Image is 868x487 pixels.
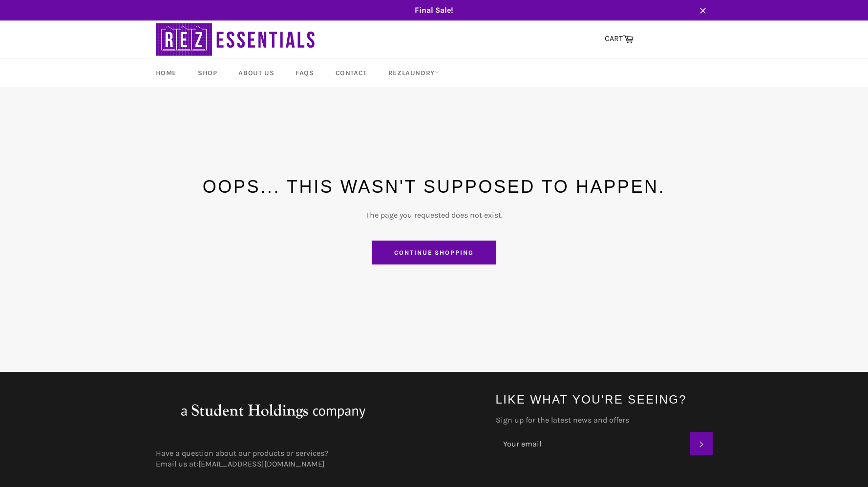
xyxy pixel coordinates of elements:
[600,29,638,49] a: CART
[496,391,713,407] h4: Like what you're seeing?
[188,59,227,87] a: Shop
[156,391,390,430] img: aStudentHoldingsNFPcompany_large.png
[146,5,722,16] span: Final Sale!
[198,459,325,468] a: [EMAIL_ADDRESS][DOMAIN_NAME]
[156,20,317,58] img: RezEssentials
[326,59,377,87] a: Contact
[156,210,713,221] p: The page you requested does not exist.
[496,415,713,426] label: Sign up for the latest news and offers
[496,432,690,455] input: Your email
[372,241,496,265] a: Continue shopping
[146,59,186,87] a: Home
[379,59,449,87] a: RezLaundry
[146,448,486,469] div: Have a question about our products or services? Email us at:
[229,59,284,87] a: About Us
[286,59,323,87] a: FAQs
[156,175,713,199] h1: Oops... This wasn't supposed to happen.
